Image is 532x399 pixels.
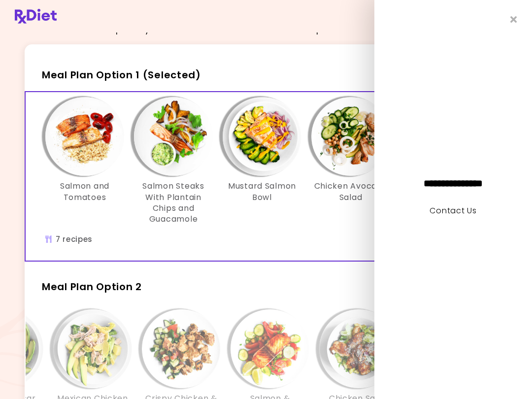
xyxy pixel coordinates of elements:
a: Contact Us [430,205,476,216]
h3: Mustard Salmon Bowl [223,181,301,203]
h3: Salmon Steaks With Plantain Chips and Guacamole [134,181,213,225]
span: Meal Plan Option 1 (Selected) [42,68,201,82]
i: Close [510,15,517,24]
div: Info - Salmon Steaks With Plantain Chips and Guacamole - Meal Plan Option 1 (Selected) [129,97,218,225]
div: Info - Mustard Salmon Bowl - Meal Plan Option 1 (Selected) [218,97,306,225]
h3: Chicken Avocado Salad [311,181,390,203]
div: Info - Salmon and Tomatoes - Meal Plan Option 1 (Selected) [40,97,129,225]
div: Info - Chicken Avocado Salad - Meal Plan Option 1 (Selected) [306,97,395,225]
img: RxDiet [15,9,57,24]
h3: Salmon and Tomatoes [45,181,124,203]
span: Meal Plan Option 2 [42,280,142,294]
